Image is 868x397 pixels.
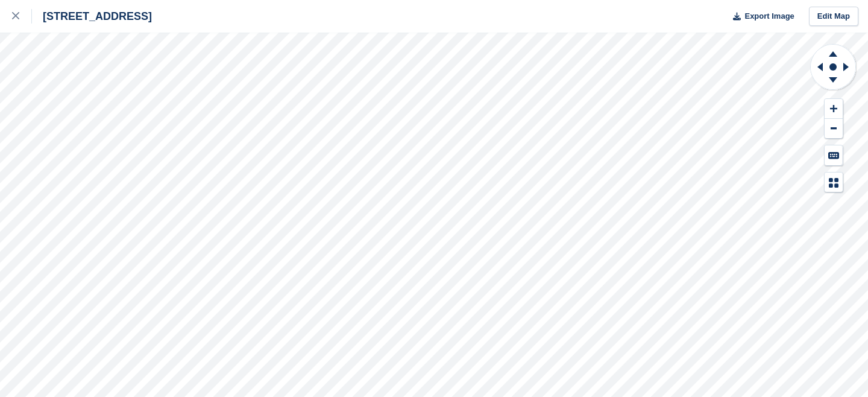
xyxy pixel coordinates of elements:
a: Edit Map [809,7,858,27]
button: Zoom Out [825,119,843,139]
span: Export Image [744,10,794,22]
button: Zoom In [825,99,843,119]
button: Map Legend [825,173,843,192]
div: [STREET_ADDRESS] [32,9,152,24]
button: Export Image [726,7,794,27]
button: Keyboard Shortcuts [825,145,843,165]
